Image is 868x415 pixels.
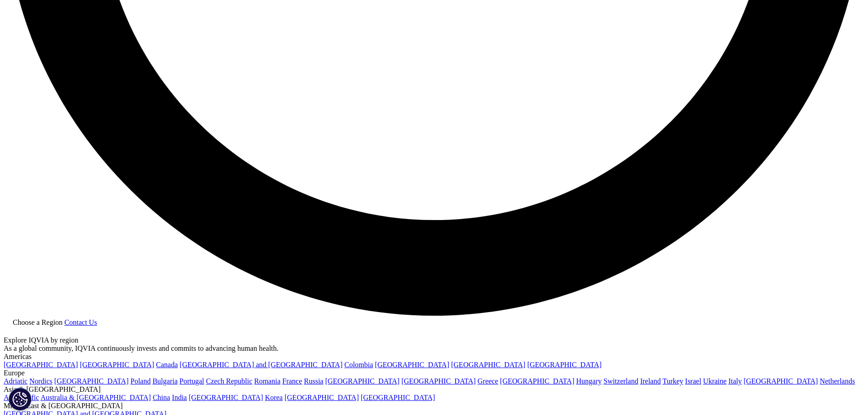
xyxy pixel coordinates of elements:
[478,377,498,385] a: Greece
[254,377,281,385] a: Romania
[41,394,151,401] a: Australia & [GEOGRAPHIC_DATA]
[4,385,864,394] div: Asia & [GEOGRAPHIC_DATA]
[304,377,324,385] a: Russia
[4,394,39,401] a: Asia Pacific
[9,388,31,410] button: Cookie Settings
[451,361,525,369] a: [GEOGRAPHIC_DATA]
[744,377,818,385] a: [GEOGRAPHIC_DATA]
[325,377,400,385] a: [GEOGRAPHIC_DATA]
[703,377,727,385] a: Ukraine
[180,361,342,369] a: [GEOGRAPHIC_DATA] and [GEOGRAPHIC_DATA]
[4,402,864,410] div: Middle East & [GEOGRAPHIC_DATA]
[729,377,742,385] a: Italy
[4,369,864,377] div: Europe
[130,377,150,385] a: Poland
[153,377,178,385] a: Bulgaria
[663,377,683,385] a: Turkey
[180,377,204,385] a: Portugal
[206,377,252,385] a: Czech Republic
[4,353,864,361] div: Americas
[4,377,27,385] a: Adriatic
[282,377,303,385] a: France
[64,318,97,326] a: Contact Us
[80,361,154,369] a: [GEOGRAPHIC_DATA]
[375,361,449,369] a: [GEOGRAPHIC_DATA]
[576,377,601,385] a: Hungary
[500,377,574,385] a: [GEOGRAPHIC_DATA]
[640,377,661,385] a: Ireland
[820,377,855,385] a: Netherlands
[4,361,78,369] a: [GEOGRAPHIC_DATA]
[4,336,864,344] div: Explore IQVIA by region
[401,377,476,385] a: [GEOGRAPHIC_DATA]
[265,394,282,401] a: Korea
[685,377,702,385] a: Israel
[153,394,170,401] a: China
[156,361,178,369] a: Canada
[172,394,187,401] a: India
[29,377,52,385] a: Nordics
[13,318,62,326] span: Choose a Region
[361,394,435,401] a: [GEOGRAPHIC_DATA]
[603,377,638,385] a: Switzerland
[344,361,373,369] a: Colombia
[284,394,359,401] a: [GEOGRAPHIC_DATA]
[54,377,128,385] a: [GEOGRAPHIC_DATA]
[527,361,601,369] a: [GEOGRAPHIC_DATA]
[189,394,263,401] a: [GEOGRAPHIC_DATA]
[4,344,864,353] div: As a global community, IQVIA continuously invests and commits to advancing human health.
